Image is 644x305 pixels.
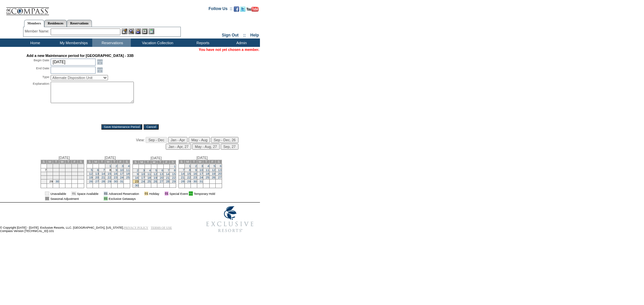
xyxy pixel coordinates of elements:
a: 9 [195,168,197,172]
a: 1 [174,165,175,168]
td: S [178,160,184,164]
a: 10 [200,168,203,172]
a: 5 [214,164,215,168]
td: 7 [41,168,47,172]
a: 18 [126,172,129,175]
td: 01 [165,192,168,196]
td: My Memberships [54,39,92,47]
td: T [65,160,71,164]
a: 2 [115,164,117,168]
a: 18 [147,176,151,179]
td: 21 [41,176,47,179]
td: F [209,160,215,164]
img: Compass Home [6,2,49,15]
a: 4 [207,164,209,168]
span: :: [243,33,246,37]
a: 26 [212,176,215,179]
div: Type: [26,75,50,80]
a: 19 [89,176,93,179]
a: 9 [137,172,139,176]
td: W [151,160,157,164]
td: T [203,160,209,164]
a: 27 [218,176,221,179]
img: Subscribe to our YouTube Channel [247,7,259,12]
td: S [78,160,84,164]
a: 20 [160,176,163,179]
a: Subscribe to our YouTube Channel [247,8,259,12]
td: 22 [47,176,53,179]
a: 21 [101,176,105,179]
a: 11 [126,168,129,172]
td: 01 [45,197,49,201]
td: Special Event [169,192,188,196]
a: 27 [95,180,99,183]
img: i.gif [67,192,70,195]
a: 29 [172,180,175,183]
span: [DATE] [197,156,208,160]
td: S [132,160,139,164]
a: 17 [200,172,203,175]
a: 16 [135,176,139,179]
a: 12 [154,172,157,176]
td: Unavailable [50,192,66,196]
a: TERMS OF USE [151,226,172,229]
img: View [128,28,134,34]
input: Cancel [144,124,159,130]
a: 26 [154,180,157,183]
td: 23 [132,180,139,183]
a: 10 [141,172,145,176]
a: 12 [89,172,93,175]
td: 2 [53,164,59,168]
a: 7 [183,168,184,172]
img: Reservations [142,28,148,34]
a: 21 [166,176,169,179]
td: 11 [65,168,71,172]
td: W [105,160,111,164]
td: Home [15,39,54,47]
a: 5 [155,169,157,172]
td: T [99,160,105,164]
td: 20 [78,172,84,176]
a: 17 [141,176,145,179]
a: Reservations [67,20,92,27]
a: 25 [206,176,209,179]
td: S [124,160,130,164]
img: i.gif [99,192,103,195]
a: 15 [172,172,175,176]
td: F [163,160,169,164]
td: Exclusive Getaways [109,197,139,201]
a: Sign Out [222,33,238,37]
a: 15 [108,172,111,175]
td: 24 [59,176,65,179]
td: 01 [144,192,148,196]
a: Become our fan on Facebook [234,8,239,12]
a: 2 [137,169,139,172]
img: Follow us on Twitter [240,6,246,12]
a: 25 [147,180,151,183]
td: 4 [65,164,71,168]
a: 3 [201,164,203,168]
img: b_calculator.gif [149,28,154,34]
td: M [139,160,145,164]
td: W [197,160,203,164]
a: 3 [143,169,145,172]
a: 20 [95,176,99,179]
a: PRIVACY POLICY [124,226,148,229]
td: F [71,160,77,164]
td: Seasonal Adjustment [50,197,98,201]
a: 3 [122,164,123,168]
img: i.gif [140,192,143,195]
td: Space Available [77,192,99,196]
img: b_edit.gif [122,28,127,34]
span: [DATE] [151,156,162,160]
a: 30 [114,180,117,183]
input: Jan - Apr, 27 [166,144,191,150]
td: T [53,160,59,164]
div: Explanation: [26,82,50,120]
img: Impersonate [135,28,141,34]
a: 4 [128,164,129,168]
td: 3 [59,164,65,168]
a: Open the calendar popup. [96,58,104,66]
td: T [191,160,197,164]
a: 21 [181,176,184,179]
